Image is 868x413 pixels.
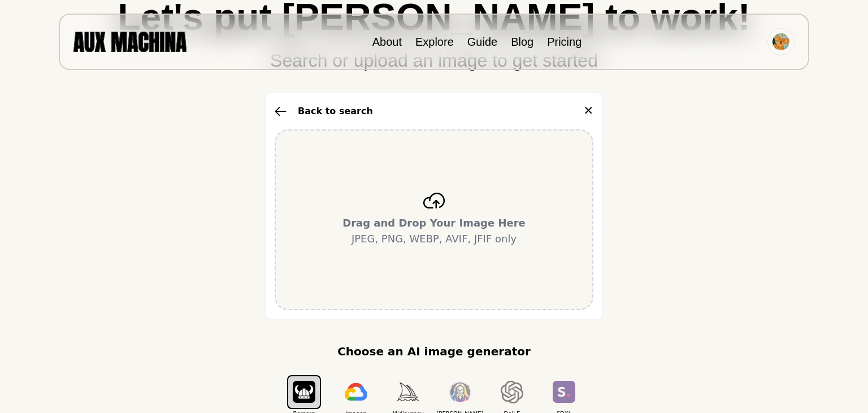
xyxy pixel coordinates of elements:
button: ✕ [583,102,593,120]
img: Berserq [293,381,315,403]
button: Back to search [275,105,373,118]
a: About [372,36,402,48]
img: SDXL [553,381,575,403]
b: Drag and Drop Your Image Here [342,217,526,229]
a: Guide [467,36,497,48]
img: Dall E [501,381,523,403]
a: Explore [415,36,454,48]
a: Pricing [547,36,581,48]
a: Blog [511,36,533,48]
img: Midjourney [397,382,419,401]
img: Avatar [772,33,789,50]
img: Imagen [345,383,367,401]
img: Leonardo [449,381,471,402]
img: AUX MACHINA [73,32,186,51]
p: Choose an AI image generator [337,343,531,360]
p: Search or upload an image to get started [23,36,845,74]
p: JPEG, PNG, WEBP, AVIF, JFIF only [342,215,526,247]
